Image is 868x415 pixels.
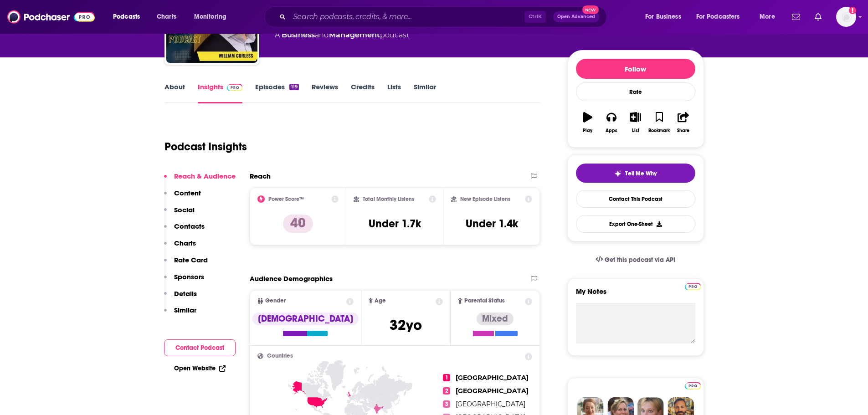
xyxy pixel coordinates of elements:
[466,217,518,231] h3: Under 1.4k
[369,217,421,231] h3: Under 1.7k
[685,283,701,290] img: Podchaser Pro
[174,289,197,298] p: Details
[194,10,226,23] span: Monitoring
[151,10,182,24] a: Charts
[576,190,695,208] a: Contact This Podcast
[164,140,247,154] h1: Podcast Insights
[614,170,621,177] img: tell me why sparkle
[588,249,683,271] a: Get this podcast via API
[164,339,236,356] button: Contact Podcast
[387,82,401,103] a: Lists
[174,189,201,197] p: Content
[174,222,205,231] p: Contacts
[605,256,675,264] span: Get this podcast via API
[164,289,197,306] button: Details
[583,128,592,133] div: Play
[456,387,529,395] span: [GEOGRAPHIC_DATA]
[576,215,695,233] button: Export One-Sheet
[164,205,195,222] button: Social
[174,205,195,214] p: Social
[648,128,670,133] div: Bookmark
[606,128,617,133] div: Apps
[312,82,338,103] a: Reviews
[836,7,856,27] span: Logged in as SimonElement
[524,11,546,23] span: Ctrl K
[671,106,695,139] button: Share
[164,82,185,103] a: About
[174,172,236,180] p: Reach & Audience
[600,106,623,139] button: Apps
[685,382,701,389] img: Podchaser Pro
[268,196,304,202] h2: Power Score™
[625,170,657,177] span: Tell Me Why
[811,9,825,25] a: Show notifications dropdown
[464,298,505,304] span: Parental Status
[164,189,201,205] button: Content
[198,82,243,103] a: InsightsPodchaser Pro
[164,239,196,256] button: Charts
[677,128,689,133] div: Share
[647,106,671,139] button: Bookmark
[696,10,740,23] span: For Podcasters
[443,400,450,408] span: 3
[456,400,525,408] span: [GEOGRAPHIC_DATA]
[252,313,359,325] div: [DEMOGRAPHIC_DATA]
[174,364,226,372] a: Open Website
[164,222,205,239] button: Contacts
[351,82,375,103] a: Credits
[685,282,701,290] a: Pro website
[227,84,243,91] img: Podchaser Pro
[250,172,271,180] h2: Reach
[275,30,409,41] div: A podcast
[753,10,786,24] button: open menu
[282,31,315,39] a: Business
[375,298,386,304] span: Age
[255,82,298,103] a: Episodes119
[690,10,753,24] button: open menu
[836,7,856,27] button: Show profile menu
[174,256,208,264] p: Rate Card
[164,272,204,289] button: Sponsors
[849,7,856,14] svg: Add a profile image
[164,172,236,189] button: Reach & Audience
[576,59,695,79] button: Follow
[576,287,695,303] label: My Notes
[174,306,196,314] p: Similar
[289,10,524,24] input: Search podcasts, credits, & more...
[157,10,176,23] span: Charts
[553,11,599,22] button: Open AdvancedNew
[267,353,293,359] span: Countries
[576,164,695,183] button: tell me why sparkleTell Me Why
[760,10,775,23] span: More
[582,5,599,14] span: New
[7,8,95,26] img: Podchaser - Follow, Share and Rate Podcasts
[456,374,529,382] span: [GEOGRAPHIC_DATA]
[390,316,422,334] span: 32 yo
[174,272,204,281] p: Sponsors
[836,7,856,27] img: User Profile
[645,10,681,23] span: For Business
[107,10,152,24] button: open menu
[289,84,298,90] div: 119
[576,82,695,101] div: Rate
[164,306,196,323] button: Similar
[273,6,616,27] div: Search podcasts, credits, & more...
[329,31,380,39] a: Management
[460,196,510,202] h2: New Episode Listens
[632,128,639,133] div: List
[250,274,333,283] h2: Audience Demographics
[623,106,647,139] button: List
[315,31,329,39] span: and
[265,298,286,304] span: Gender
[188,10,238,24] button: open menu
[283,215,313,233] p: 40
[685,381,701,389] a: Pro website
[363,196,414,202] h2: Total Monthly Listens
[639,10,693,24] button: open menu
[576,106,600,139] button: Play
[443,387,450,395] span: 2
[443,374,450,381] span: 1
[414,82,436,103] a: Similar
[113,10,140,23] span: Podcasts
